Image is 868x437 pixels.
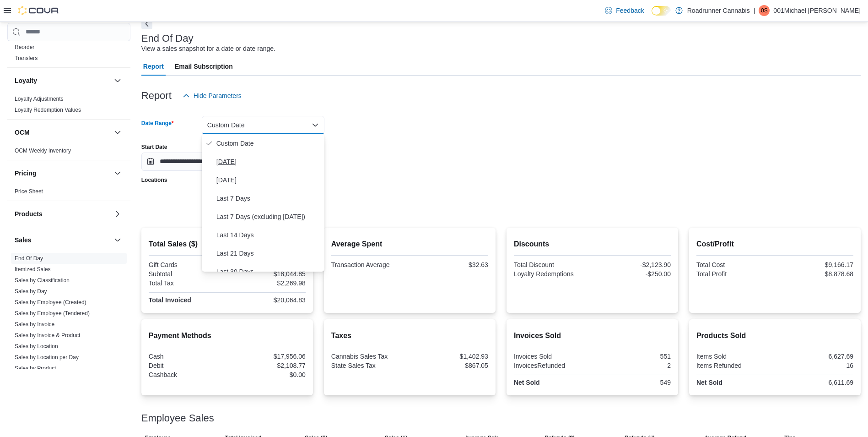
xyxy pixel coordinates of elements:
div: $8,878.68 [776,270,853,278]
button: Sales [112,235,123,246]
strong: Net Sold [514,379,540,386]
div: Transaction Average [331,261,408,268]
h3: Pricing [15,169,36,178]
div: Cashback [149,371,226,378]
span: [DATE] [216,156,321,167]
button: Loyalty [112,75,123,86]
div: Debit [149,362,226,369]
span: Custom Date [216,138,321,149]
span: Sales by Employee (Tendered) [15,310,90,317]
p: 001Michael [PERSON_NAME] [773,5,861,16]
button: OCM [112,127,123,138]
span: Sales by Invoice [15,321,54,328]
a: Sales by Day [15,288,47,295]
a: Itemized Sales [15,266,51,273]
span: Last 14 Days [216,229,321,240]
span: Email Subscription [175,57,233,76]
a: Transfers [15,55,38,61]
h2: Products Sold [696,330,853,341]
a: Loyalty Adjustments [15,96,64,102]
a: OCM Weekly Inventory [15,147,71,154]
div: 549 [594,379,671,386]
label: Locations [141,176,167,184]
span: Loyalty Redemption Values [15,106,81,114]
h2: Taxes [331,330,488,341]
a: Sales by Location [15,343,58,350]
span: Last 30 Days [216,266,321,277]
div: InvoicesRefunded [514,362,591,369]
button: Next [141,18,152,29]
div: Total Tax [149,279,226,287]
a: Sales by Employee (Created) [15,299,86,306]
a: End Of Day [15,255,43,262]
span: Price Sheet [15,188,43,195]
span: End Of Day [15,255,43,262]
span: Last 7 Days [216,193,321,204]
p: | [754,5,755,16]
button: Hide Parameters [179,87,245,105]
div: $867.05 [411,362,488,369]
a: Price Sheet [15,188,43,195]
a: Feedback [601,1,647,20]
strong: Total Invoiced [149,296,191,304]
h3: Report [141,90,172,101]
div: State Sales Tax [331,362,408,369]
h2: Cost/Profit [696,239,853,250]
a: Sales by Location per Day [15,354,79,361]
div: Total Discount [514,261,591,268]
div: -$2,123.90 [594,261,671,268]
div: Invoices Sold [514,353,591,360]
button: Products [15,209,110,218]
a: Sales by Invoice & Product [15,332,80,339]
div: Total Profit [696,270,773,278]
a: Sales by Classification [15,277,70,284]
div: $17,956.06 [229,353,306,360]
input: Dark Mode [652,6,671,16]
p: Roadrunner Cannabis [687,5,750,16]
div: Cannabis Sales Tax [331,353,408,360]
div: $0.00 [229,371,306,378]
div: Gift Cards [149,261,226,268]
span: Itemized Sales [15,266,51,273]
div: Loyalty Redemptions [514,270,591,278]
h2: Invoices Sold [514,330,671,341]
h3: OCM [15,128,30,137]
span: Last 7 Days (excluding [DATE]) [216,211,321,222]
div: $20,064.83 [229,296,306,304]
div: $18,044.85 [229,270,306,278]
div: 2 [594,362,671,369]
span: Report [143,57,164,76]
span: Feedback [616,6,644,15]
span: [DATE] [216,175,321,186]
button: Pricing [15,169,110,178]
img: Cova [18,6,59,15]
strong: Net Sold [696,379,722,386]
a: Sales by Invoice [15,321,54,328]
h2: Discounts [514,239,671,250]
h2: Average Spent [331,239,488,250]
span: OCM Weekly Inventory [15,147,71,154]
button: OCM [15,128,110,137]
div: OCM [7,145,130,160]
div: Items Sold [696,353,773,360]
div: $2,108.77 [229,362,306,369]
h3: Loyalty [15,76,37,85]
input: Press the down key to open a popover containing a calendar. [141,153,229,171]
span: Sales by Invoice & Product [15,332,80,339]
div: Sales [7,253,130,410]
span: Last 21 Days [216,248,321,259]
div: Items Refunded [696,362,773,369]
a: Sales by Product [15,365,56,371]
button: Loyalty [15,76,110,85]
div: 6,611.69 [776,379,853,386]
span: Sales by Classification [15,277,70,284]
button: Products [112,208,123,219]
label: Date Range [141,120,174,127]
label: Start Date [141,143,167,151]
button: Sales [15,235,110,245]
div: $2,269.98 [229,279,306,287]
div: Cash [149,353,226,360]
h3: Sales [15,235,32,245]
a: Sales by Employee (Tendered) [15,310,90,317]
